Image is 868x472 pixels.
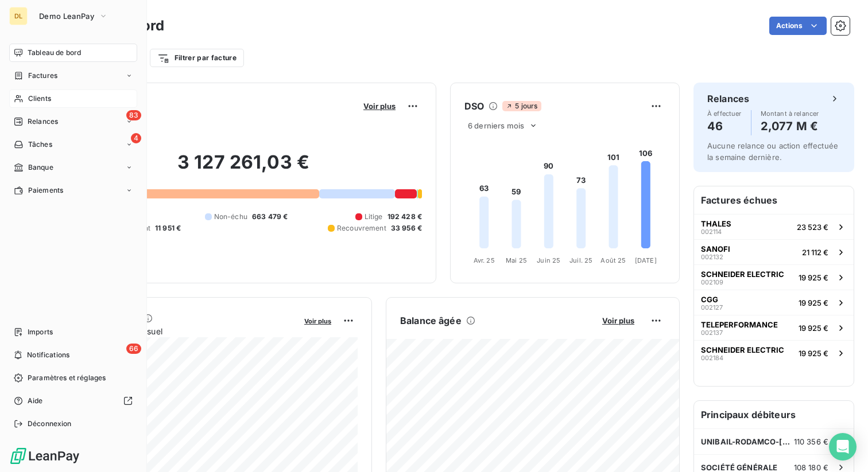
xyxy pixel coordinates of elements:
[701,354,723,361] span: 002184
[701,329,723,336] span: 002137
[28,71,57,81] span: Factures
[391,223,422,233] span: 33 956 €
[155,223,181,233] span: 11 951 €
[537,256,560,264] tspan: Juin 25
[829,433,857,461] div: Open Intercom Messenger
[28,48,81,58] span: Tableau de bord
[9,7,28,25] div: DL
[9,447,80,465] img: Logo LeanPay
[126,344,141,354] span: 66
[360,101,399,111] button: Voir plus
[701,463,777,472] span: SOCIÉTÉ GÉNÉRALE
[65,151,422,185] h2: 3 127 261,03 €
[799,323,828,333] span: 19 925 €
[337,223,386,233] span: Recouvrement
[214,212,247,222] span: Non-échu
[131,133,141,143] span: 4
[400,314,462,327] h6: Balance âgée
[252,212,288,222] span: 663 479 €
[701,270,784,279] span: SCHNEIDER ELECTRIC
[502,101,541,111] span: 5 jours
[28,162,53,173] span: Banque
[28,373,106,383] span: Paramètres et réglages
[28,327,53,337] span: Imports
[304,317,331,325] span: Voir plus
[707,117,742,135] h4: 46
[694,290,854,315] button: CGG00212719 925 €
[694,214,854,239] button: THALES00211423 523 €
[701,437,794,446] span: UNIBAIL-RODAMCO-[GEOGRAPHIC_DATA]
[802,248,828,257] span: 21 112 €
[599,315,638,326] button: Voir plus
[701,320,778,329] span: TELEPERFORMANCE
[794,463,828,472] span: 108 180 €
[365,212,383,222] span: Litige
[701,228,722,235] span: 002114
[28,419,72,429] span: Déconnexion
[701,345,784,354] span: SCHNEIDER ELECTRIC
[707,92,749,106] h6: Relances
[701,304,723,311] span: 002127
[799,298,828,307] span: 19 925 €
[707,110,742,117] span: À effectuer
[701,295,718,304] span: CGG
[701,253,723,260] span: 002132
[701,219,731,228] span: THALES
[363,102,396,111] span: Voir plus
[28,185,63,196] span: Paiements
[769,17,827,35] button: Actions
[65,325,296,337] span: Chiffre d'affaires mensuel
[150,49,244,67] button: Filtrer par facture
[694,340,854,365] button: SCHNEIDER ELECTRIC00218419 925 €
[474,256,495,264] tspan: Avr. 25
[600,256,626,264] tspan: Août 25
[797,223,828,232] span: 23 523 €
[301,315,335,326] button: Voir plus
[28,139,52,150] span: Tâches
[387,212,422,222] span: 192 428 €
[694,264,854,290] button: SCHNEIDER ELECTRIC00210919 925 €
[602,316,634,325] span: Voir plus
[28,116,58,127] span: Relances
[694,401,854,428] h6: Principaux débiteurs
[39,11,94,21] span: Demo LeanPay
[701,244,730,253] span: SANOFI
[794,437,828,446] span: 110 356 €
[635,256,657,264] tspan: [DATE]
[799,349,828,358] span: 19 925 €
[126,110,141,120] span: 83
[9,392,137,410] a: Aide
[468,121,524,130] span: 6 derniers mois
[701,279,723,286] span: 002109
[799,273,828,282] span: 19 925 €
[694,186,854,214] h6: Factures échues
[569,256,592,264] tspan: Juil. 25
[28,93,51,104] span: Clients
[27,350,69,360] span: Notifications
[694,315,854,340] button: TELEPERFORMANCE00213719 925 €
[464,99,484,113] h6: DSO
[761,117,819,135] h4: 2,077 M €
[761,110,819,117] span: Montant à relancer
[707,141,838,162] span: Aucune relance ou action effectuée la semaine dernière.
[28,396,43,406] span: Aide
[694,239,854,264] button: SANOFI00213221 112 €
[506,256,527,264] tspan: Mai 25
